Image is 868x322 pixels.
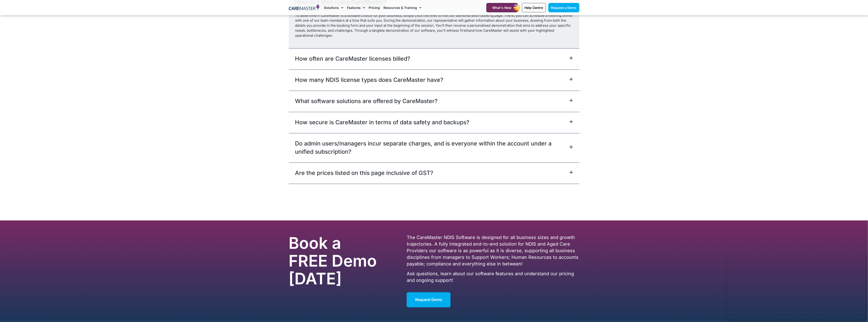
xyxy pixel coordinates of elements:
[295,55,410,63] a: How often are CareMaster licenses billed?
[295,118,469,126] a: How secure is CareMaster in terms of data safety and backups?
[486,3,518,12] a: What's New
[493,6,512,10] span: What's New
[295,169,433,177] a: Are the prices listed on this page inclusive of GST?
[289,48,579,70] div: How often are CareMaster licenses billed?
[289,133,579,163] div: Do admin users/managers incur separate charges, and is everyone within the account under a unifie...
[551,6,577,10] span: Request a Demo
[295,139,568,156] a: Do admin users/managers incur separate charges, and is everyone within the account under a unifie...
[407,234,579,267] p: The CareMaster NDIS Software is designed for all business sizes and growth trajectories. A fully ...
[727,252,866,320] iframe: Popup CTA
[289,91,579,112] div: What software solutions are offered by CareMaster?
[295,13,573,38] p: To determine if CareMaster is a suitable choice for your business, simply click the links to visi...
[289,163,579,184] div: Are the prices listed on this page inclusive of GST?
[407,292,451,307] a: Request Demo
[525,6,543,10] span: Help Centre
[548,3,579,12] a: Request a Demo
[289,4,320,11] img: CareMaster Logo
[522,3,546,12] a: Help Centre
[295,97,438,105] a: What software solutions are offered by CareMaster?
[289,13,579,48] div: How do I start using CareMaster?
[289,234,383,288] h2: Book a FREE Demo [DATE]
[407,270,579,284] p: Ask questions, learn about our software features and understand our pricing and ongoing support!
[289,112,579,133] div: How secure is CareMaster in terms of data safety and backups?
[295,76,443,84] a: How many NDIS license types does CareMaster have?
[289,70,579,91] div: How many NDIS license types does CareMaster have?
[415,298,442,302] span: Request Demo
